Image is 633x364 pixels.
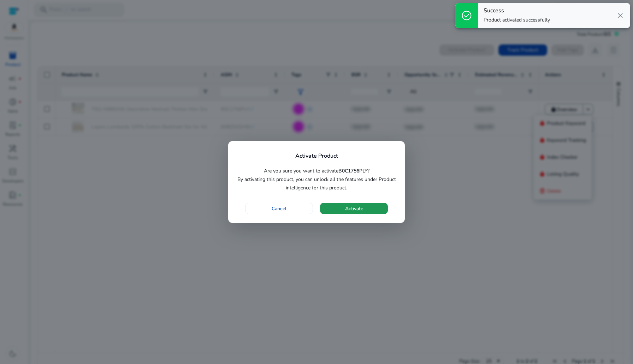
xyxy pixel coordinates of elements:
h4: Activate Product [295,153,338,159]
b: B0C1756PLY [338,168,367,174]
p: Product activated successfully [484,17,550,24]
span: check_circle [461,10,472,21]
p: Are you sure you want to activate ? By activating this product, you can unlock all the features u... [237,167,396,192]
h4: Success [484,7,550,14]
button: Activate [320,203,388,214]
span: close [616,11,625,20]
button: Cancel [245,203,313,214]
span: Cancel [272,205,286,212]
span: Activate [345,205,363,212]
